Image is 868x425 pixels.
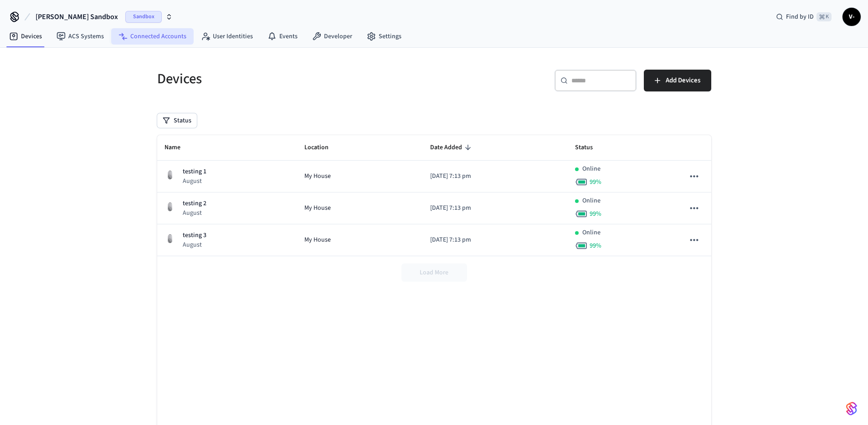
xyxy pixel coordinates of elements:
a: Connected Accounts [111,28,194,45]
span: Add Devices [666,75,700,86]
span: My House [304,172,331,181]
span: Name [164,141,192,155]
p: [DATE] 7:13 pm [430,235,560,245]
span: 99 % [590,209,601,218]
span: Status [575,141,605,155]
h5: Devices [157,70,429,88]
img: August Wifi Smart Lock 3rd Gen, Silver, Front [164,169,175,180]
img: August Wifi Smart Lock 3rd Gen, Silver, Front [164,233,175,244]
button: Status [157,113,197,128]
a: ACS Systems [49,28,111,45]
table: sticky table [157,135,711,256]
p: Online [582,228,601,238]
span: My House [304,235,331,245]
span: Sandbox [125,11,162,23]
span: V- [843,9,860,25]
span: My House [304,203,331,213]
span: [PERSON_NAME] Sandbox [36,11,118,22]
p: August [183,177,206,186]
span: Date Added [430,141,474,155]
a: User Identities [194,28,260,45]
a: Events [260,28,305,45]
p: August [183,208,206,218]
button: V- [842,8,861,26]
span: 99 % [590,241,601,250]
a: Devices [2,28,49,45]
p: testing 2 [183,199,206,208]
span: Location [304,141,340,155]
img: August Wifi Smart Lock 3rd Gen, Silver, Front [164,201,175,212]
button: Add Devices [644,70,711,91]
img: SeamLogoGradient.69752ec5.svg [846,401,857,416]
p: [DATE] 7:13 pm [430,172,560,181]
p: Online [582,164,601,174]
div: Find by ID⌘ K [769,9,839,25]
span: Find by ID [786,12,814,21]
a: Developer [305,28,360,45]
span: 99 % [590,177,601,187]
p: [DATE] 7:13 pm [430,203,560,213]
p: Online [582,196,601,206]
p: August [183,240,206,249]
a: Settings [360,28,409,45]
p: testing 3 [183,231,206,240]
span: ⌘ K [817,12,832,21]
p: testing 1 [183,167,206,177]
